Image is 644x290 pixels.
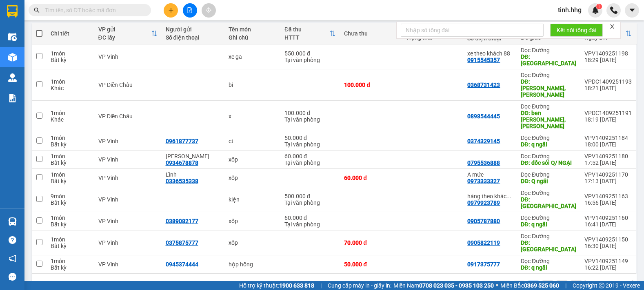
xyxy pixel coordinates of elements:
div: DĐ: chợ miếu bông [521,196,576,209]
div: hộp hồng [229,261,276,268]
div: xốp [229,239,276,246]
div: 1 món [51,153,90,159]
div: DĐ: q ngãi [521,264,576,271]
div: Dọc Đường [521,171,576,178]
div: 16:41 [DATE] [584,221,632,228]
span: tinh.hhg [551,5,588,15]
button: plus [164,3,178,18]
span: 1 [597,4,600,9]
div: VPV1409251184 [584,135,632,141]
div: VP Vinh [98,156,158,163]
div: Tại văn phòng [284,141,336,148]
div: DĐ: q ngãi [521,141,576,148]
div: 0795536888 [467,159,500,166]
div: A mức [467,171,513,178]
div: 0374329145 [467,138,500,144]
div: VP Vinh [98,53,158,60]
div: 0389082177 [166,218,198,224]
span: notification [9,255,16,262]
div: Dọc Đường [521,233,576,239]
img: icon-new-feature [592,7,599,14]
div: xốp [229,175,276,181]
span: Cung cấp máy in - giấy in: [328,281,391,290]
div: 16:22 [DATE] [584,264,632,271]
div: VP Vinh [98,138,158,144]
div: VPV1409251170 [584,171,632,178]
div: Khác [51,85,90,91]
img: warehouse-icon [8,217,17,226]
div: 0979923789 [467,199,500,206]
div: 70.000 đ [344,239,398,246]
div: 18:21 [DATE] [584,85,632,91]
div: 60.000 đ [344,175,398,181]
button: aim [202,3,216,18]
span: question-circle [9,236,16,244]
div: VPV1409251198 [584,50,632,57]
div: DĐ: Q ngãi [521,178,576,184]
div: VP Vinh [98,196,158,203]
div: Người gửi [166,26,220,33]
div: kiện [229,196,276,203]
strong: 0708 023 035 - 0935 103 250 [419,282,494,289]
div: Bất kỳ [51,159,90,166]
img: warehouse-icon [8,33,17,41]
div: 0917375777 [467,261,500,268]
div: 1 món [51,50,90,57]
div: ct [229,138,276,144]
th: Toggle SortBy [280,23,340,44]
div: 50.000 đ [284,135,336,141]
div: 0915545357 [467,57,500,63]
div: Bất kỳ [51,57,90,63]
div: Lĩnh [166,171,220,178]
div: Bất kỳ [51,199,90,206]
div: Dọc Đường [521,47,576,53]
div: bi [229,82,276,88]
div: 0934678878 [166,159,198,166]
div: 1 món [51,78,90,85]
div: 1 món [51,110,90,116]
div: VPV1409251160 [584,215,632,221]
div: xe ga [229,53,276,60]
div: 0905787880 [467,218,500,224]
div: 0961877737 [166,138,198,144]
div: DĐ: quảng nam [521,53,576,66]
span: plus [168,7,174,13]
div: Bất kỳ [51,221,90,228]
div: 9 món [51,193,90,199]
div: VPDC1409251193 [584,78,632,85]
div: 0898544445 [467,113,500,120]
div: Tại văn phòng [284,116,336,123]
div: 0368731423 [467,82,500,88]
div: 17:13 [DATE] [584,178,632,184]
strong: 0369 525 060 [524,282,559,289]
div: Dọc Đường [521,258,576,264]
div: 50.000 đ [344,261,398,268]
div: VP Vinh [98,218,158,224]
span: Miền Nam [393,281,494,290]
th: Toggle SortBy [94,23,162,44]
div: VPDC1409251191 [584,110,632,116]
div: 1 món [51,135,90,141]
strong: 1900 633 818 [279,282,314,289]
span: search [34,7,40,13]
div: 0973333327 [467,178,500,184]
div: Chi tiết [51,30,90,37]
div: Dọc Đường [521,190,576,196]
button: Kết nối tổng đài [550,24,603,37]
input: Nhập số tổng đài [401,24,544,37]
span: message [9,273,16,281]
img: warehouse-icon [8,53,17,62]
div: VP Vinh [98,261,158,268]
div: Chưa thu [344,30,398,37]
div: 0375875777 [166,239,198,246]
div: xe theo khách 88 [467,50,513,57]
div: VP Vinh [98,175,158,181]
div: 16:30 [DATE] [584,243,632,249]
div: Dọc Đường [521,103,576,110]
div: xốp [229,156,276,163]
div: Bất kỳ [51,243,90,249]
div: VPV1409251150 [584,236,632,243]
div: DĐ: dốc sỏi Q/ NGẠI [521,159,576,166]
div: DĐ: quảng ngãi [521,239,576,252]
div: VP Diễn Châu [98,82,158,88]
